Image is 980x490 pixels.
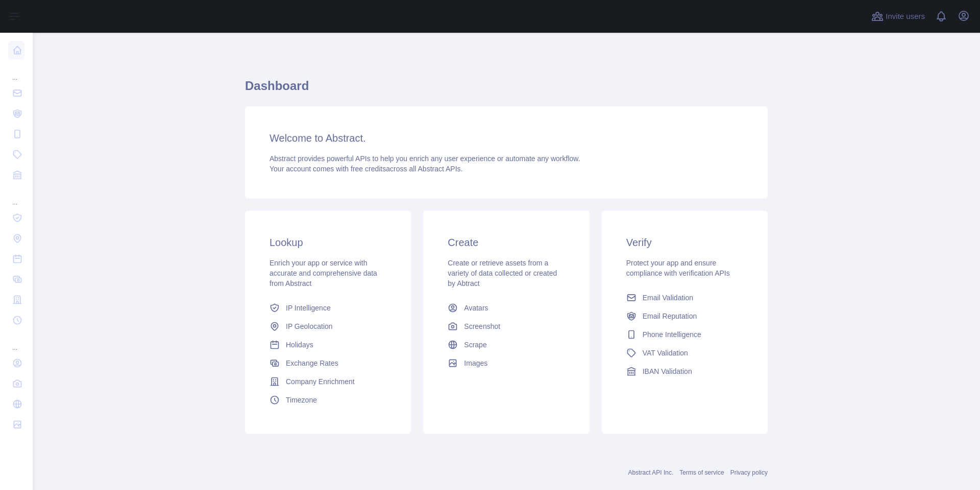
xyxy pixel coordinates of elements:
a: IP Geolocation [265,317,390,336]
h3: Lookup [269,235,386,250]
span: Timezone [286,395,317,405]
span: Holidays [286,340,313,350]
div: ... [8,61,24,82]
span: Enrich your app or service with accurate and comprehensive data from Abstract [269,259,377,287]
button: Invite users [869,8,927,25]
a: Holidays [265,336,390,354]
span: Email Validation [643,293,693,303]
a: IBAN Validation [622,362,747,381]
a: Screenshot [444,317,569,336]
span: Email Reputation [643,311,697,321]
span: Abstract provides powerful APIs to help you enrich any user experience or automate any workflow. [269,154,580,163]
h3: Welcome to Abstract. [269,131,743,145]
span: Create or retrieve assets from a variety of data collected or created by Abtract [448,259,557,287]
span: Screenshot [464,321,500,331]
a: VAT Validation [622,344,747,362]
a: Avatars [444,299,569,317]
span: IBAN Validation [643,366,692,376]
a: Timezone [265,391,390,409]
a: Privacy policy [730,469,768,476]
span: Invite users [886,11,925,23]
span: free credits [351,165,386,173]
h3: Verify [626,235,743,250]
a: Phone Intelligence [622,325,747,344]
span: IP Intelligence [286,303,331,313]
div: ... [8,331,24,352]
div: ... [8,186,24,207]
a: Company Enrichment [265,372,390,391]
span: VAT Validation [643,348,688,358]
a: Exchange Rates [265,354,390,372]
span: Company Enrichment [286,376,355,387]
a: Email Validation [622,288,747,307]
span: Your account comes with across all Abstract APIs. [269,165,462,173]
span: Exchange Rates [286,358,338,368]
a: Email Reputation [622,307,747,325]
span: Protect your app and ensure compliance with verification APIs [626,259,730,277]
a: Images [444,354,569,372]
a: IP Intelligence [265,299,390,317]
span: Avatars [464,303,488,313]
span: Phone Intelligence [643,329,701,340]
span: Images [464,358,487,368]
span: IP Geolocation [286,321,333,331]
h3: Create [448,235,565,250]
a: Scrape [444,336,569,354]
a: Abstract API Inc. [628,469,674,476]
span: Scrape [464,340,486,350]
a: Terms of service [679,469,724,476]
h1: Dashboard [245,78,768,102]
